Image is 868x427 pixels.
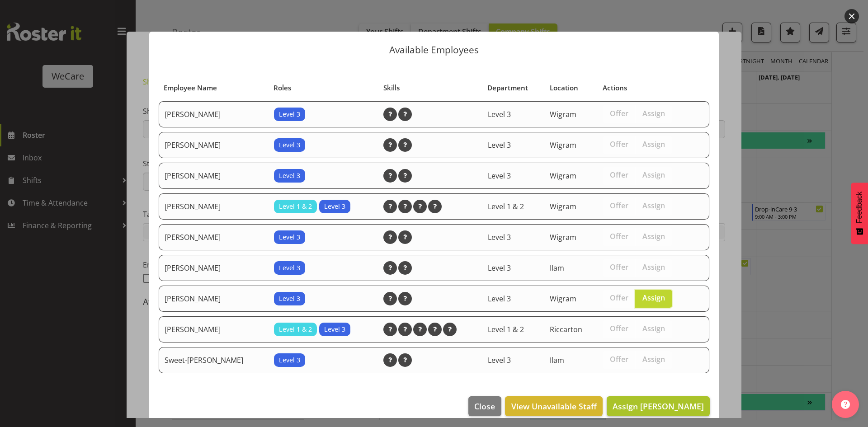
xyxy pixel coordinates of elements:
[159,132,269,158] td: [PERSON_NAME]
[610,140,628,149] span: Offer
[279,140,300,150] span: Level 3
[610,324,628,333] span: Offer
[642,263,665,272] span: Assign
[550,355,564,365] span: Ilam
[550,232,576,242] span: Wigram
[488,263,511,273] span: Level 3
[324,324,345,334] span: Level 3
[550,263,564,273] span: Ilam
[324,202,345,211] span: Level 3
[550,109,576,119] span: Wigram
[159,163,269,189] td: [PERSON_NAME]
[164,83,217,93] span: Employee Name
[550,83,578,93] span: Location
[279,202,312,211] span: Level 1 & 2
[279,263,300,273] span: Level 3
[159,224,269,250] td: [PERSON_NAME]
[158,45,710,55] p: Available Employees
[550,294,576,304] span: Wigram
[488,232,511,242] span: Level 3
[279,294,300,304] span: Level 3
[642,232,665,241] span: Assign
[279,171,300,181] span: Level 3
[279,109,300,119] span: Level 3
[279,324,312,334] span: Level 1 & 2
[274,83,291,93] span: Roles
[468,396,501,416] button: Close
[642,170,665,179] span: Assign
[642,201,665,210] span: Assign
[841,400,850,409] img: help-xxl-2.png
[159,286,269,312] td: [PERSON_NAME]
[610,170,628,179] span: Offer
[279,355,300,365] span: Level 3
[159,255,269,281] td: [PERSON_NAME]
[642,109,665,118] span: Assign
[642,140,665,149] span: Assign
[474,400,495,412] span: Close
[159,347,269,373] td: Sweet-[PERSON_NAME]
[613,401,704,412] span: Assign [PERSON_NAME]
[610,263,628,272] span: Offer
[488,355,511,365] span: Level 3
[159,101,269,127] td: [PERSON_NAME]
[383,83,400,93] span: Skills
[159,193,269,220] td: [PERSON_NAME]
[642,355,665,364] span: Assign
[505,396,602,416] button: View Unavailable Staff
[855,192,863,223] span: Feedback
[159,316,269,343] td: [PERSON_NAME]
[550,140,576,150] span: Wigram
[642,293,665,302] span: Assign
[488,140,511,150] span: Level 3
[610,201,628,210] span: Offer
[488,202,524,211] span: Level 1 & 2
[607,396,710,416] button: Assign [PERSON_NAME]
[550,202,576,211] span: Wigram
[488,294,511,304] span: Level 3
[488,324,524,334] span: Level 1 & 2
[511,400,597,412] span: View Unavailable Staff
[610,232,628,241] span: Offer
[610,109,628,118] span: Offer
[603,83,627,93] span: Actions
[279,232,300,242] span: Level 3
[488,171,511,181] span: Level 3
[851,183,868,244] button: Feedback - Show survey
[550,324,582,334] span: Riccarton
[610,293,628,302] span: Offer
[642,324,665,333] span: Assign
[610,355,628,364] span: Offer
[550,171,576,181] span: Wigram
[487,83,528,93] span: Department
[488,109,511,119] span: Level 3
